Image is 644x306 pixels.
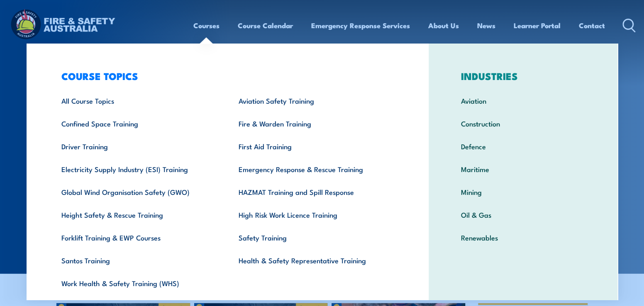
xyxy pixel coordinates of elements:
a: Emergency Response Services [311,15,410,36]
a: About Us [428,15,459,36]
h3: INDUSTRIES [448,70,598,82]
a: Defence [448,135,598,158]
a: News [477,15,495,36]
a: Courses [193,15,220,36]
a: Aviation Safety Training [225,89,402,112]
a: First Aid Training [225,135,402,158]
a: Global Wind Organisation Safety (GWO) [49,180,226,203]
a: Mining [448,180,598,203]
a: Maritime [448,158,598,180]
a: Safety Training [225,226,402,249]
a: High Risk Work Licence Training [225,203,402,226]
a: Fire & Warden Training [225,112,402,135]
a: HAZMAT Training and Spill Response [225,180,402,203]
a: All Course Topics [49,89,226,112]
a: Work Health & Safety Training (WHS) [49,272,226,294]
a: Confined Space Training [49,112,226,135]
a: Emergency Response & Rescue Training [225,158,402,180]
a: Aviation [448,89,598,112]
a: Course Calendar [238,15,293,36]
a: Height Safety & Rescue Training [49,203,226,226]
a: Oil & Gas [448,203,598,226]
a: Driver Training [49,135,226,158]
a: Santos Training [49,249,226,272]
a: Renewables [448,226,598,249]
a: Forklift Training & EWP Courses [49,226,226,249]
h3: COURSE TOPICS [49,70,403,82]
a: Contact [579,15,605,36]
a: Learner Portal [514,15,561,36]
a: Electricity Supply Industry (ESI) Training [49,158,226,180]
a: Construction [448,112,598,135]
a: Health & Safety Representative Training [225,249,402,272]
